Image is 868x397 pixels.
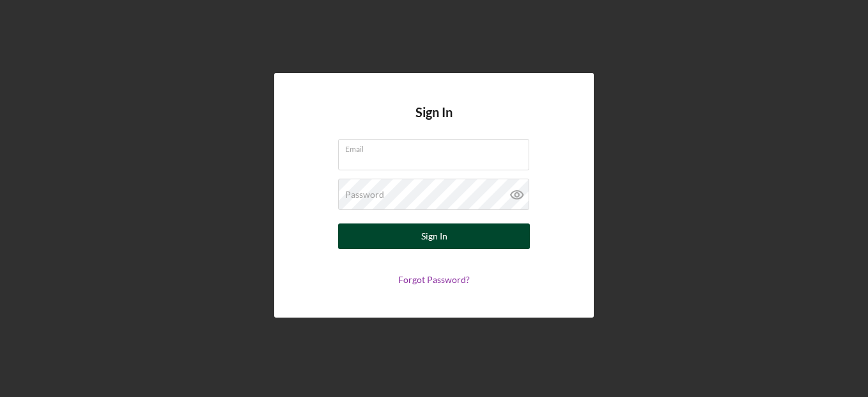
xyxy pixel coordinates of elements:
div: Sign In [421,223,447,249]
a: Forgot Password? [398,274,470,285]
h4: Sign In [415,105,453,139]
label: Password [345,190,384,200]
label: Email [345,140,529,154]
button: Sign In [338,223,530,249]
